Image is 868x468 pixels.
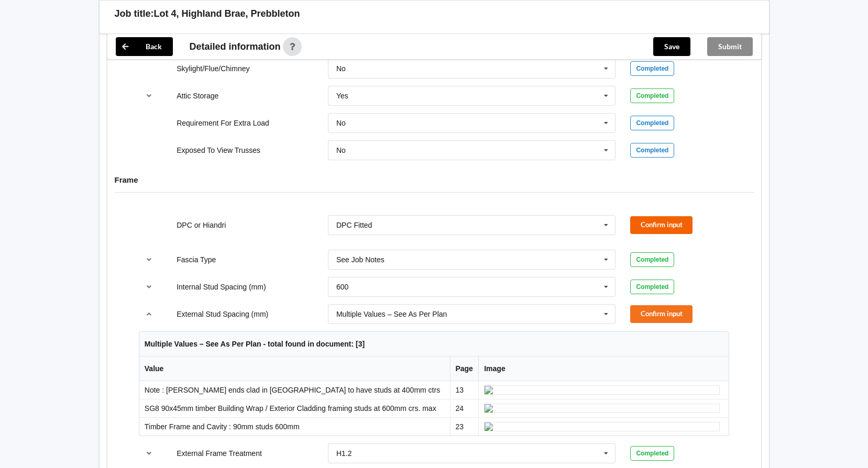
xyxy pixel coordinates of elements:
[139,277,159,296] button: reference-toggle
[336,65,346,72] div: No
[450,356,479,381] th: Page
[139,332,729,356] th: Multiple Values – See As Per Plan - total found in document: [3]
[115,175,754,185] h4: Frame
[630,61,674,76] div: Completed
[484,385,720,395] img: ai_input-page13-ExternalStudSpacing-0-0.jpeg
[139,381,450,399] td: Note : [PERSON_NAME] ends clad in [GEOGRAPHIC_DATA] to have studs at 400mm ctrs
[630,143,674,158] div: Completed
[177,221,226,229] label: DPC or Hiandri
[177,92,218,100] label: Attic Storage
[450,417,479,436] td: 23
[139,250,159,269] button: reference-toggle
[139,399,450,417] td: SG8 90x45mm timber Building Wrap / Exterior Cladding framing studs at 600mm crs. max
[630,280,674,294] div: Completed
[190,42,281,51] span: Detailed information
[450,399,479,417] td: 24
[450,381,479,399] td: 13
[484,422,720,431] img: ai_input-page23-ExternalStudSpacing-1-1.jpeg
[336,92,348,99] div: Yes
[115,8,154,20] h3: Job title:
[336,119,346,127] div: No
[630,305,693,322] button: Confirm input
[139,305,159,324] button: reference-toggle
[177,449,262,458] label: External Frame Treatment
[478,356,729,381] th: Image
[484,404,720,413] img: ai_input-page24-ExternalStudSpacing-1-0.jpeg
[653,37,690,56] button: Save
[139,444,159,463] button: reference-toggle
[336,450,352,457] div: H1.2
[336,310,447,318] div: Multiple Values – See As Per Plan
[630,446,674,461] div: Completed
[336,283,348,291] div: 600
[154,8,300,20] h3: Lot 4, Highland Brae, Prebbleton
[630,88,674,103] div: Completed
[177,283,266,291] label: Internal Stud Spacing (mm)
[177,119,269,127] label: Requirement For Extra Load
[116,37,173,56] button: Back
[336,221,372,229] div: DPC Fitted
[177,64,249,73] label: Skylight/Flue/Chimney
[139,356,450,381] th: Value
[630,116,674,130] div: Completed
[336,256,384,263] div: See Job Notes
[630,252,674,267] div: Completed
[630,216,693,233] button: Confirm input
[139,417,450,436] td: Timber Frame and Cavity : 90mm studs 600mm
[336,147,346,154] div: No
[177,255,216,264] label: Fascia Type
[139,86,159,105] button: reference-toggle
[177,310,268,318] label: External Stud Spacing (mm)
[177,146,260,154] label: Exposed To View Trusses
